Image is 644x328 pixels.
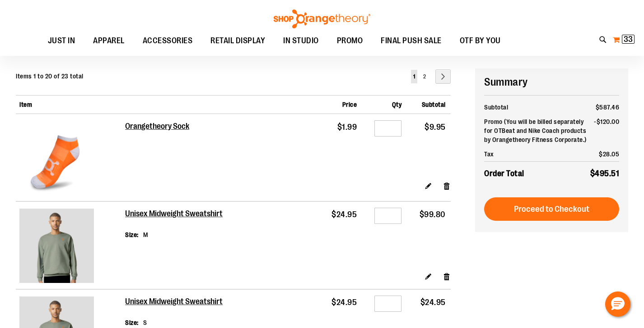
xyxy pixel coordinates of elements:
[624,35,633,44] span: 33
[283,31,319,51] span: IN STUDIO
[514,204,589,214] span: Proceed to Checkout
[125,297,224,307] a: Unisex Midweight Sweatshirt
[134,31,202,51] a: ACCESSORIES
[143,318,147,327] dd: S
[596,104,620,111] span: $587.46
[274,31,328,51] a: IN STUDIO
[484,147,588,162] th: Tax
[16,73,84,80] span: Items 1 to 20 of 23 total
[451,31,510,51] a: OTF BY YOU
[443,272,451,281] a: Remove item
[484,100,588,114] th: Subtotal
[84,31,134,51] a: APPAREL
[143,31,193,51] span: ACCESSORIES
[590,169,620,178] span: $495.51
[422,101,446,108] span: Subtotal
[460,31,501,51] span: OTF BY YOU
[342,101,357,108] span: Price
[143,230,148,239] dd: M
[484,118,587,143] span: (You will be billed separately for OTBeat and Nike Coach products by Orangetheory Fitness Corpora...
[337,31,363,51] span: PROMO
[201,31,274,51] a: RETAIL DISPLAY
[605,292,630,317] button: Hello, have a question? Let’s chat.
[93,31,125,51] span: APPAREL
[19,209,121,285] a: Unisex Midweight Sweatshirt
[331,298,357,307] span: $24.95
[594,118,619,125] span: -$120.00
[443,181,451,191] a: Remove item
[210,31,265,51] span: RETAIL DISPLAY
[19,121,121,197] a: Orangetheory Sock
[413,73,415,80] span: 1
[125,209,224,219] a: Unisex Midweight Sweatshirt
[421,70,428,83] a: 2
[420,210,446,219] span: $99.80
[125,318,139,327] dt: Size
[420,298,446,307] span: $24.95
[19,121,94,195] img: Orangetheory Sock
[331,210,357,219] span: $24.95
[484,197,619,221] button: Proceed to Checkout
[337,123,357,132] span: $1.99
[39,31,84,51] a: JUST IN
[19,209,94,283] img: Unisex Midweight Sweatshirt
[392,101,402,108] span: Qty
[48,31,75,51] span: JUST IN
[484,118,503,125] span: Promo
[372,31,451,51] a: FINAL PUSH SALE
[328,31,372,51] a: PROMO
[425,123,446,132] span: $9.95
[381,31,442,51] span: FINAL PUSH SALE
[125,230,139,239] dt: Size
[423,73,426,80] span: 2
[272,9,372,28] img: Shop Orangetheory
[599,150,619,158] span: $28.05
[484,74,619,90] h2: Summary
[19,101,32,108] span: Item
[484,167,524,180] strong: Order Total
[125,122,190,132] a: Orangetheory Sock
